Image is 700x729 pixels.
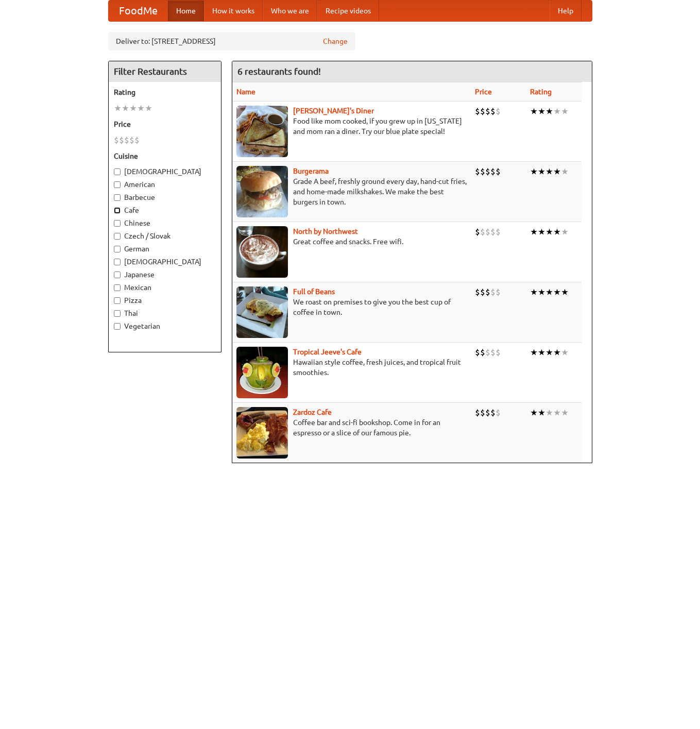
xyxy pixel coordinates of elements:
[145,103,152,114] li: ★
[561,226,569,238] li: ★
[109,61,221,82] h4: Filter Restaurants
[538,166,545,177] li: ★
[114,231,216,241] label: Czech / Slovak
[490,106,496,117] li: $
[293,107,374,115] a: [PERSON_NAME]'s Diner
[475,88,492,96] a: Price
[114,259,121,265] input: [DEMOGRAPHIC_DATA]
[114,284,121,291] input: Mexican
[480,347,485,358] li: $
[530,286,538,298] li: ★
[323,36,348,46] a: Change
[485,347,490,358] li: $
[530,88,552,96] a: Rating
[475,106,480,117] li: $
[168,1,204,21] a: Home
[293,167,329,175] b: Burgerama
[237,66,321,76] ng-pluralize: 6 restaurants found!
[129,134,134,146] li: $
[114,103,122,114] li: ★
[114,233,121,240] input: Czech / Slovak
[114,246,121,252] input: German
[114,272,121,278] input: Japanese
[114,321,216,331] label: Vegetarian
[485,407,490,418] li: $
[530,407,538,418] li: ★
[114,205,216,215] label: Cafe
[204,1,263,21] a: How it works
[475,166,480,177] li: $
[236,226,288,278] img: north.jpg
[496,347,501,358] li: $
[561,407,569,418] li: ★
[561,347,569,358] li: ★
[108,32,355,50] div: Deliver to: [STREET_ADDRESS]
[553,286,561,298] li: ★
[114,168,121,175] input: [DEMOGRAPHIC_DATA]
[293,227,358,235] a: North by Northwest
[480,166,485,177] li: $
[114,218,216,228] label: Chinese
[317,1,379,21] a: Recipe videos
[490,166,496,177] li: $
[124,134,129,146] li: $
[263,1,317,21] a: Who we are
[485,286,490,298] li: $
[236,88,255,96] a: Name
[114,244,216,254] label: German
[480,226,485,238] li: $
[490,407,496,418] li: $
[236,297,467,317] p: We roast on premises to give you the best cup of coffee in town.
[137,103,145,114] li: ★
[538,347,545,358] li: ★
[114,194,121,201] input: Barbecue
[114,257,216,267] label: [DEMOGRAPHIC_DATA]
[545,226,553,238] li: ★
[553,347,561,358] li: ★
[553,226,561,238] li: ★
[550,1,582,21] a: Help
[475,407,480,418] li: $
[496,226,501,238] li: $
[475,347,480,358] li: $
[236,116,467,137] p: Food like mom cooked, if you grew up in [US_STATE] and mom ran a diner. Try our blue plate special!
[530,347,538,358] li: ★
[236,166,288,217] img: burgerama.jpg
[236,417,467,438] p: Coffee bar and sci-fi bookshop. Come in for an espresso or a slice of our famous pie.
[553,407,561,418] li: ★
[293,408,332,416] a: Zardoz Cafe
[114,297,121,304] input: Pizza
[293,348,362,356] a: Tropical Jeeve's Cafe
[538,226,545,238] li: ★
[114,192,216,202] label: Barbecue
[236,106,288,157] img: sallys.jpg
[109,1,168,21] a: FoodMe
[114,207,121,214] input: Cafe
[114,220,121,227] input: Chinese
[114,166,216,177] label: [DEMOGRAPHIC_DATA]
[545,347,553,358] li: ★
[496,166,501,177] li: $
[561,286,569,298] li: ★
[114,134,119,146] li: $
[553,166,561,177] li: ★
[545,106,553,117] li: ★
[480,407,485,418] li: $
[122,103,129,114] li: ★
[293,287,335,296] a: Full of Beans
[236,407,288,459] img: zardoz.jpg
[538,407,545,418] li: ★
[236,357,467,378] p: Hawaiian style coffee, fresh juices, and tropical fruit smoothies.
[236,286,288,338] img: beans.jpg
[538,106,545,117] li: ★
[114,181,121,188] input: American
[530,166,538,177] li: ★
[480,106,485,117] li: $
[114,87,216,97] h5: Rating
[561,106,569,117] li: ★
[530,226,538,238] li: ★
